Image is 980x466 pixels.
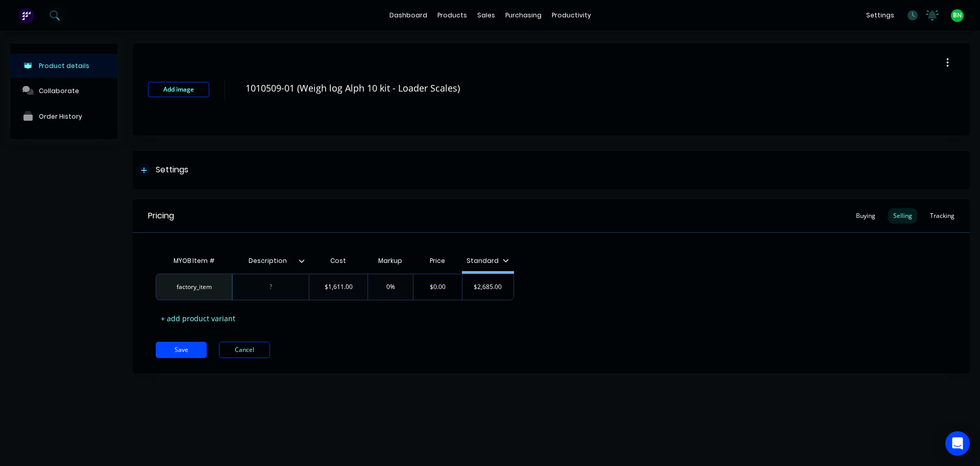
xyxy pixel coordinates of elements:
div: factory_item [166,282,222,292]
div: MYOB Item # [156,251,232,271]
img: Factory [18,8,34,23]
div: Pricing [148,210,174,222]
div: factory_item$1,611.000%$0.00$2,685.00 [156,274,514,300]
div: Selling [888,208,917,224]
div: sales [472,8,500,23]
div: Price [413,251,462,271]
button: Order History [10,103,117,129]
div: 0% [365,274,416,300]
div: Standard [467,256,509,265]
textarea: 1010509-01 (Weigh log Alph 10 kit - Loader Scales) [240,76,886,100]
div: $2,685.00 [462,274,513,300]
div: $1,611.00 [309,274,367,300]
a: dashboard [384,8,432,23]
button: Add image [148,82,209,97]
button: Save [156,342,207,358]
div: + add product variant [156,310,240,326]
span: BN [953,11,962,20]
div: Open Intercom Messenger [945,431,970,456]
div: productivity [547,8,596,23]
button: Product details [10,54,117,78]
button: Collaborate [10,78,117,103]
div: Settings [156,164,188,176]
div: products [432,8,472,23]
div: Description [232,248,303,274]
div: Cost [309,251,367,271]
div: purchasing [500,8,547,23]
div: Collaborate [39,87,79,95]
button: Cancel [219,342,270,358]
div: Order History [39,113,82,120]
div: $0.00 [412,274,463,300]
div: Buying [851,208,880,224]
div: settings [861,8,899,23]
div: Product details [39,62,89,70]
div: Markup [367,251,413,271]
div: Tracking [925,208,960,224]
div: Description [232,251,309,271]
